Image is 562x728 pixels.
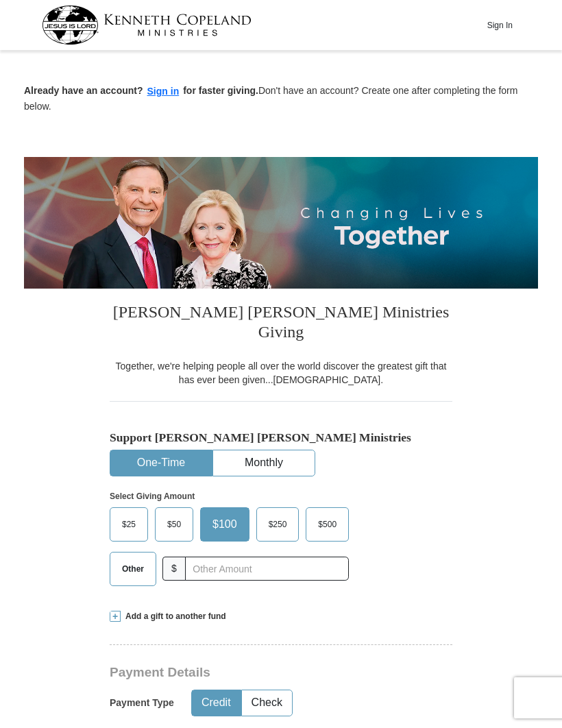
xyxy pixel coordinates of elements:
[121,611,226,622] span: Add a gift to another fund
[262,514,294,535] span: $250
[115,514,143,535] span: $25
[311,514,343,535] span: $500
[110,289,452,359] h3: [PERSON_NAME] [PERSON_NAME] Ministries Giving
[206,514,244,535] span: $100
[110,450,212,476] button: One-Time
[192,690,241,716] button: Credit
[479,14,520,36] button: Sign In
[24,85,258,96] strong: Already have an account? for faster giving.
[110,430,452,445] h5: Support [PERSON_NAME] [PERSON_NAME] Ministries
[185,557,349,581] input: Other Amount
[110,697,174,709] h5: Payment Type
[160,514,188,535] span: $50
[110,359,452,387] div: Together, we're helping people all over the world discover the greatest gift that has ever been g...
[110,492,195,501] strong: Select Giving Amount
[24,84,538,113] p: Don't have an account? Create one after completing the form below.
[213,450,315,476] button: Monthly
[42,5,252,45] img: kcm-header-logo.svg
[242,690,292,716] button: Check
[162,557,186,581] span: $
[115,559,151,579] span: Other
[110,665,459,681] h3: Payment Details
[143,84,184,99] button: Sign in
